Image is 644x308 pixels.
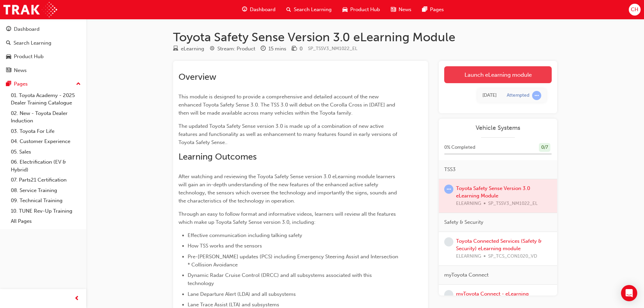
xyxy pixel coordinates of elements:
[300,45,303,53] div: 0
[188,243,262,249] span: How TSS works and the sensors
[294,6,332,14] span: Search Learning
[8,136,84,147] a: 04. Customer Experience
[188,232,302,238] span: Effective communication including talking safety
[6,54,11,60] span: car-icon
[3,23,84,35] a: Dashboard
[3,37,84,49] a: Search Learning
[385,3,417,17] a: news-iconNews
[488,253,537,260] span: SP_TCS_CON1020_VD
[178,123,399,145] span: The updated Toyota Safety Sense version 3.0 is made up of a combination of new active features an...
[292,45,303,53] div: Price
[76,80,81,89] span: up-icon
[250,6,276,14] span: Dashboard
[210,46,215,52] span: target-icon
[8,185,84,196] a: 08. Service Training
[444,166,456,173] span: TSS3
[337,3,385,17] a: car-iconProduct Hub
[621,285,637,301] div: Open Intercom Messenger
[8,206,84,216] a: 10. TUNE Rev-Up Training
[178,151,257,162] span: Learning Outcomes
[482,92,497,99] div: Wed Aug 13 2025 16:33:45 GMT+1000 (Australian Eastern Standard Time)
[8,175,84,185] a: 07. Parts21 Certification
[188,302,279,308] span: Lane Trace Assist (LTA) and subsystems
[3,78,84,90] button: Pages
[456,291,529,297] a: myToyota Connect - eLearning
[173,46,178,52] span: learningResourceType_ELEARNING-icon
[3,22,84,78] button: DashboardSearch LearningProduct HubNews
[261,45,286,53] div: Duration
[456,253,481,260] span: ELEARNING
[8,90,84,108] a: 01. Toyota Academy - 2025 Dealer Training Catalogue
[292,46,297,52] span: money-icon
[261,46,266,52] span: clock-icon
[188,291,296,297] span: Lane Departure Alert (LDA) and all subsystems
[417,3,449,17] a: pages-iconPages
[217,45,255,53] div: Stream: Product
[237,3,281,17] a: guage-iconDashboard
[507,92,529,99] div: Attempted
[173,30,557,45] h1: Toyota Safety Sense Version 3.0 eLearning Module
[444,271,488,279] span: myToyota Connect
[74,294,79,303] span: prev-icon
[6,68,11,74] span: news-icon
[444,290,453,299] span: learningRecordVerb_NONE-icon
[422,5,427,14] span: pages-icon
[14,67,27,74] div: News
[8,216,84,227] a: All Pages
[6,40,11,46] span: search-icon
[268,45,286,53] div: 15 mins
[8,108,84,126] a: 02. New - Toyota Dealer Induction
[399,6,411,14] span: News
[342,5,348,14] span: car-icon
[3,64,84,77] a: News
[350,6,380,14] span: Product Hub
[430,6,444,14] span: Pages
[444,237,453,246] span: learningRecordVerb_NONE-icon
[444,185,453,194] span: learningRecordVerb_ATTEMPT-icon
[178,72,216,82] span: Overview
[286,5,291,14] span: search-icon
[281,3,337,17] a: search-iconSearch Learning
[188,254,400,268] span: Pre-[PERSON_NAME] updates (PCS) including Emergency Steering Assist and Intersection * Collision ...
[14,25,40,33] div: Dashboard
[173,45,204,53] div: Type
[8,157,84,175] a: 06. Electrification (EV & Hybrid)
[391,5,396,14] span: news-icon
[539,143,550,152] div: 0 / 7
[631,6,638,14] span: CH
[8,147,84,157] a: 05. Sales
[14,53,44,61] div: Product Hub
[444,218,483,226] span: Safety & Security
[178,173,398,204] span: After watching and reviewing the Toyota Safety Sense version 3.0 eLearning module learners will g...
[6,81,11,87] span: pages-icon
[178,211,397,225] span: Through an easy to follow format and informative videos, learners will review all the features wh...
[8,126,84,137] a: 03. Toyota For Life
[444,124,552,132] a: Vehicle Systems
[3,2,57,17] img: Trak
[210,45,255,53] div: Stream
[308,46,357,51] span: Learning resource code
[188,272,373,286] span: Dynamic Radar Cruise Control (DRCC) and all subsystems associated with this technology
[8,195,84,206] a: 09. Technical Training
[242,5,247,14] span: guage-icon
[178,94,397,116] span: This module is designed to provide a comprehensive and detailed account of the new enhanced Toyot...
[444,66,552,83] a: Launch eLearning module
[181,45,204,53] div: eLearning
[14,80,28,88] div: Pages
[14,39,51,47] div: Search Learning
[6,26,11,32] span: guage-icon
[3,50,84,63] a: Product Hub
[444,144,475,151] span: 0 % Completed
[532,91,541,100] span: learningRecordVerb_ATTEMPT-icon
[456,238,542,252] a: Toyota Connected Services (Safety & Security) eLearning module
[629,4,641,16] button: CH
